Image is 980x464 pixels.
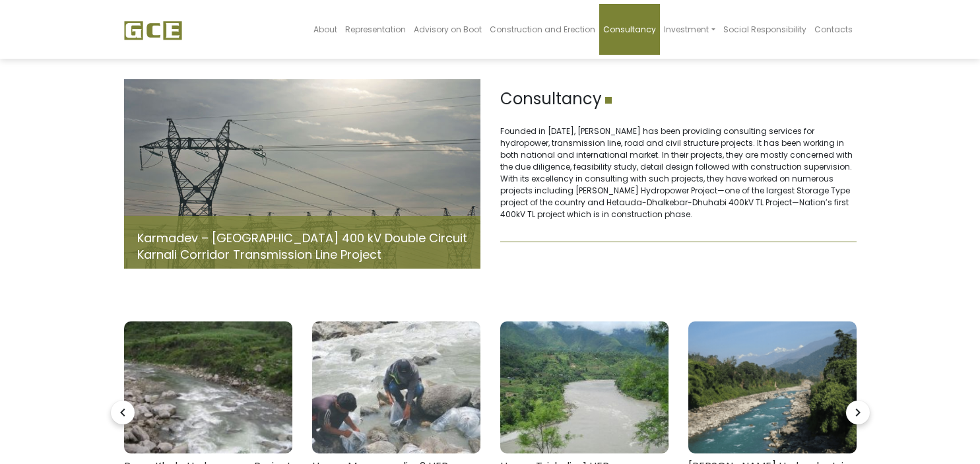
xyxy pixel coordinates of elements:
[500,90,857,109] h1: Consultancy
[410,4,486,55] a: Advisory on Boot
[719,4,810,55] a: Social Responsibility
[490,24,595,35] span: Construction and Erection
[310,4,341,55] a: About
[124,79,480,269] img: 06102016080206Transmission-Lines.jpg
[660,4,719,55] a: Investment
[846,401,870,424] i: navigate_next
[414,24,482,35] span: Advisory on Boot
[664,24,709,35] span: Investment
[341,4,410,55] a: Representation
[124,20,182,40] img: GCE Group
[500,125,857,220] p: Founded in [DATE], [PERSON_NAME] has been providing consulting services for hydropower, transmiss...
[814,24,853,35] span: Contacts
[345,24,406,35] span: Representation
[313,24,337,35] span: About
[137,230,467,263] a: Karmadev – [GEOGRAPHIC_DATA] 400 kV Double Circuit Karnali Corridor Transmission Line Project
[603,24,656,35] span: Consultancy
[810,4,857,55] a: Contacts
[723,24,806,35] span: Social Responsibility
[111,401,135,424] i: navigate_before
[486,4,599,55] a: Construction and Erection
[599,4,660,55] a: Consultancy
